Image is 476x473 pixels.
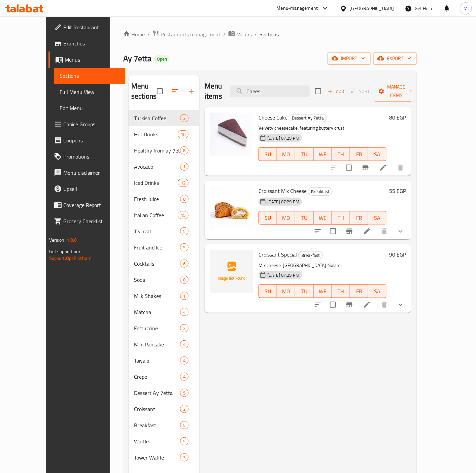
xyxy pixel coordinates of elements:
[350,147,368,161] button: FR
[259,284,277,298] button: SU
[393,297,409,313] button: show more
[129,159,199,175] div: Avocado1
[277,147,295,161] button: MO
[254,30,257,38] li: /
[180,260,189,268] div: items
[63,23,120,31] span: Edit Restaurant
[54,84,125,100] a: Full Menu View
[49,236,66,244] span: Version:
[134,146,180,155] div: Healthy from ay 7etta
[347,86,374,97] span: Select section first
[129,191,199,207] div: Fresh Juice8
[371,213,384,223] span: SA
[335,149,347,159] span: TH
[129,272,199,288] div: Soda8
[260,30,279,38] span: Sections
[393,223,409,239] button: show more
[350,211,368,225] button: FR
[63,169,120,177] span: Menu disclaimer
[180,261,188,267] span: 6
[180,324,189,332] div: items
[180,308,189,316] div: items
[314,284,332,298] button: WE
[363,301,371,309] a: Edit menu item
[60,88,120,96] span: Full Menu View
[310,297,326,313] button: sort-choices
[228,30,252,39] a: Menus
[180,309,188,315] span: 4
[48,213,125,229] a: Grocery Checklist
[180,373,189,381] div: items
[350,5,394,12] div: [GEOGRAPHIC_DATA]
[178,130,189,138] div: items
[314,147,332,161] button: WE
[335,286,347,296] span: TH
[129,401,199,417] div: Croissant2
[265,199,302,205] span: [DATE] 07:29 PM
[134,276,180,284] span: Soda
[123,51,151,66] span: Ay 7etta
[134,453,180,462] span: Tower Waffle
[180,114,189,122] div: items
[368,284,386,298] button: SA
[180,405,189,413] div: items
[316,286,329,296] span: WE
[259,147,277,161] button: SU
[298,251,323,259] div: Breakfast
[265,135,302,141] span: [DATE] 07:29 PM
[180,227,189,235] div: items
[153,84,167,98] span: Select all sections
[210,186,253,229] img: Croissant Mix Cheese
[180,437,189,445] div: items
[48,197,125,213] a: Coverage Report
[180,147,188,154] span: 8
[134,179,178,187] span: Iced Drinks
[134,389,180,397] span: Dessert Ay 7etta
[230,86,310,97] input: search
[277,284,295,298] button: MO
[210,250,253,293] img: Croissant Special
[325,86,347,97] span: Add item
[262,149,274,159] span: SU
[152,30,220,39] a: Restaurants management
[134,227,180,235] span: Twinzat
[129,352,199,369] div: Taiyaki4
[161,30,220,38] span: Restaurants management
[373,52,417,65] button: export
[180,438,188,445] span: 5
[129,433,199,449] div: Waffle5
[180,146,189,155] div: items
[393,160,409,176] button: delete
[310,223,326,239] button: sort-choices
[371,149,384,159] span: SA
[134,163,180,171] span: Avocado
[134,308,180,316] div: Matcha
[129,223,199,239] div: Twinzat5
[180,422,188,429] span: 5
[265,272,302,278] span: [DATE] 07:29 PM
[289,114,327,122] span: Dessert Ay 7etta
[48,35,125,52] a: Branches
[328,52,371,65] button: import
[353,286,366,296] span: FR
[48,116,125,132] a: Choice Groups
[129,369,199,385] div: Crepe4
[180,196,188,202] span: 8
[134,340,180,348] span: Mini Pancake
[129,207,199,223] div: Italian Coffee15
[210,113,253,156] img: Cheese Cake
[48,52,125,68] a: Menus
[327,88,345,95] span: Add
[134,405,180,413] div: Croissant
[63,39,120,47] span: Branches
[63,217,120,225] span: Grocery Checklist
[63,153,120,161] span: Promotions
[325,86,347,97] button: Add
[129,126,199,142] div: Hot Drinks10
[129,110,199,126] div: Turkish Coffee3
[332,147,350,161] button: TH
[183,83,199,99] button: Add section
[180,390,188,396] span: 5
